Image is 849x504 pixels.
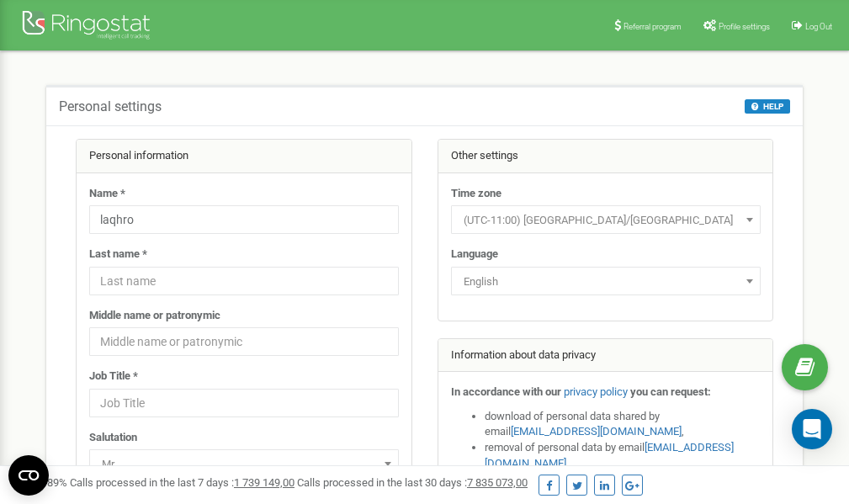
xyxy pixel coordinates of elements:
[89,327,399,356] input: Middle name or patronymic
[457,209,755,232] span: (UTC-11:00) Pacific/Midway
[623,22,682,31] span: Referral program
[792,409,832,449] div: Open Intercom Messenger
[485,409,761,440] li: download of personal data shared by email ,
[457,270,755,294] span: English
[451,186,501,202] label: Time zone
[89,186,125,202] label: Name *
[451,205,761,234] span: (UTC-11:00) Pacific/Midway
[59,99,162,114] h5: Personal settings
[451,267,761,295] span: English
[89,369,138,385] label: Job Title *
[805,22,832,31] span: Log Out
[89,267,399,295] input: Last name
[438,339,773,373] div: Information about data privacy
[564,385,628,398] a: privacy policy
[451,385,561,398] strong: In accordance with our
[234,476,294,489] u: 1 739 149,00
[438,140,773,173] div: Other settings
[511,425,682,438] a: [EMAIL_ADDRESS][DOMAIN_NAME]
[297,476,528,489] span: Calls processed in the last 30 days :
[467,476,528,489] u: 7 835 073,00
[89,449,399,478] span: Mr.
[485,440,761,471] li: removal of personal data by email ,
[745,99,790,114] button: HELP
[719,22,770,31] span: Profile settings
[89,389,399,417] input: Job Title
[89,308,220,324] label: Middle name or patronymic
[89,430,137,446] label: Salutation
[630,385,711,398] strong: you can request:
[77,140,411,173] div: Personal information
[70,476,294,489] span: Calls processed in the last 7 days :
[95,453,393,476] span: Mr.
[8,455,49,496] button: Open CMP widget
[89,247,147,263] label: Last name *
[451,247,498,263] label: Language
[89,205,399,234] input: Name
